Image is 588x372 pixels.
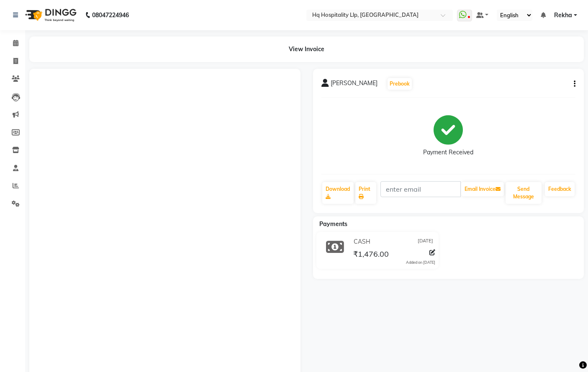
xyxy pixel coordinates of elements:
[331,79,377,91] span: [PERSON_NAME]
[319,220,347,228] span: Payments
[21,3,79,27] img: logo
[380,181,461,197] input: enter email
[461,182,504,196] button: Email Invoice
[322,182,354,204] a: Download
[554,11,572,20] span: Rekha
[92,3,129,27] b: 08047224946
[388,78,412,90] button: Prebook
[354,237,370,246] span: CASH
[29,36,584,62] div: View Invoice
[545,182,575,196] a: Feedback
[506,182,542,204] button: Send Message
[353,249,389,261] span: ₹1,476.00
[406,260,435,265] div: Added on [DATE]
[423,148,473,157] div: Payment Received
[418,237,433,246] span: [DATE]
[355,182,376,204] a: Print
